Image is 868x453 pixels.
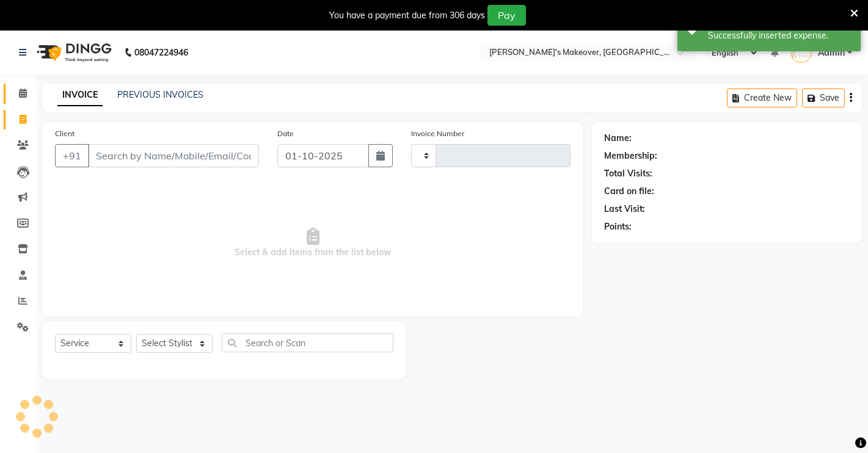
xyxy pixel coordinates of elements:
div: Last Visit: [604,203,645,216]
img: Admin [790,42,812,63]
button: +91 [55,144,89,167]
label: Client [55,128,75,139]
span: Admin [818,46,845,59]
img: logo [31,35,115,70]
div: You have a payment due from 306 days [329,9,485,22]
a: INVOICE [57,84,103,106]
b: 08047224946 [134,35,188,70]
label: Date [277,128,294,139]
div: Total Visits: [604,167,652,180]
button: Create New [727,89,797,107]
button: Pay [487,5,526,26]
div: Card on file: [604,185,654,198]
input: Search by Name/Mobile/Email/Code [88,144,259,167]
div: Membership: [604,150,657,162]
button: Save [802,89,845,107]
label: Invoice Number [411,128,464,139]
a: PREVIOUS INVOICES [117,89,203,100]
div: Name: [604,132,632,145]
input: Search or Scan [222,333,393,352]
span: Select & add items from the list below [55,182,571,304]
div: Successfully inserted expense. [708,29,852,42]
div: Points: [604,220,632,233]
